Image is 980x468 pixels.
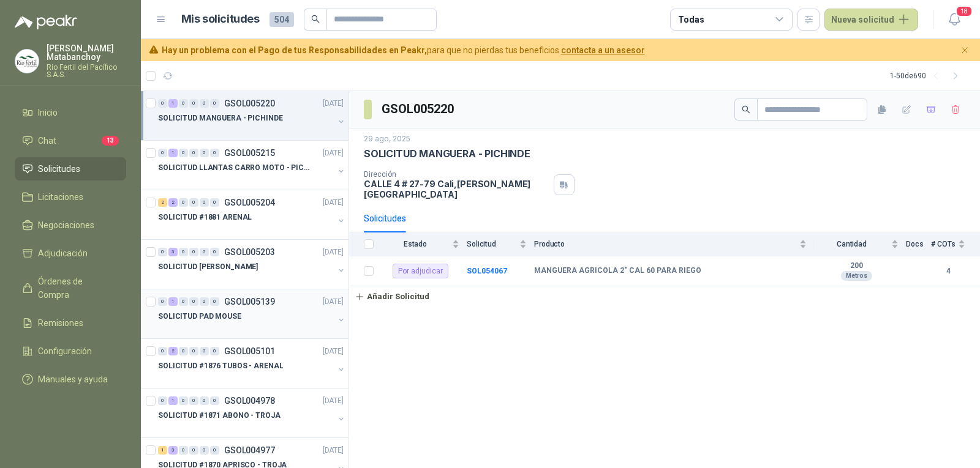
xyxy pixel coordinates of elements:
[38,106,58,119] span: Inicio
[323,247,344,258] p: [DATE]
[15,311,126,335] a: Remisiones
[168,248,178,256] div: 3
[210,149,219,157] div: 0
[179,248,188,256] div: 0
[158,294,346,333] a: 0 1 0 0 0 0 GSOL005139[DATE] SOLICITUD PAD MOUSE
[15,340,126,363] a: Configuración
[467,232,534,256] th: Solicitud
[15,214,126,237] a: Negociaciones
[364,179,549,199] p: CALLE 4 # 27-79 Cali , [PERSON_NAME][GEOGRAPHIC_DATA]
[158,96,346,135] a: 0 1 0 0 0 0 GSOL005220[DATE] SOLICITUD MANGUERA - PICHINDE
[224,248,275,256] p: GSOL005203
[158,146,346,185] a: 0 1 0 0 0 0 GSOL005215[DATE] SOLICITUD LLANTAS CARRO MOTO - PICHINDE
[168,347,178,355] div: 2
[158,393,346,433] a: 0 1 0 0 0 0 GSOL004978[DATE] SOLICITUD #1871 ABONO - TROJA
[38,134,56,147] span: Chat
[364,212,406,225] div: Solicitudes
[957,43,973,58] button: Cerrar
[15,101,126,124] a: Inicio
[269,12,294,27] span: 504
[179,149,188,157] div: 0
[534,266,701,276] b: MANGUERA AGRICOLA 2" CAL 60 PARA RIEGO
[224,347,275,355] p: GSOL005101
[931,266,965,277] b: 4
[179,396,188,405] div: 0
[210,248,219,256] div: 0
[179,198,188,207] div: 0
[200,446,209,455] div: 0
[158,195,346,234] a: 2 2 0 0 0 0 GSOL005204[DATE] SOLICITUD #1881 ARENAL
[158,311,241,322] p: SOLICITUD PAD MOUSE
[162,45,427,55] b: Hay un problema con el Pago de tus Responsabilidades en Peakr,
[393,264,448,278] div: Por adjudicar
[38,373,108,386] span: Manuales y ayuda
[38,218,94,232] span: Negociaciones
[224,297,275,306] p: GSOL005139
[561,45,645,55] a: contacta a un asesor
[15,157,126,180] a: Solicitudes
[15,242,126,265] a: Adjudicación
[382,100,456,119] h3: GSOL005220
[179,446,188,455] div: 0
[210,297,219,306] div: 0
[158,248,167,256] div: 0
[38,316,83,330] span: Remisiones
[158,347,167,355] div: 0
[162,43,645,57] span: para que no pierdas tus beneficios
[381,240,450,248] span: Estado
[678,13,704,26] div: Todas
[323,197,344,209] p: [DATE]
[210,446,219,455] div: 0
[168,99,178,108] div: 1
[158,261,258,273] p: SOLICITUD [PERSON_NAME]
[38,190,83,204] span: Licitaciones
[224,198,275,207] p: GSOL005204
[323,98,344,110] p: [DATE]
[102,136,119,146] span: 13
[181,10,260,28] h1: Mis solicitudes
[210,347,219,355] div: 0
[189,99,198,108] div: 0
[841,271,872,281] div: Metros
[323,445,344,456] p: [DATE]
[349,286,980,307] a: Añadir Solicitud
[158,212,252,223] p: SOLICITUD #1881 ARENAL
[47,44,126,61] p: [PERSON_NAME] Matabanchoy
[224,149,275,157] p: GSOL005215
[210,198,219,207] div: 0
[158,113,283,124] p: SOLICITUD MANGUERA - PICHINDE
[158,99,167,108] div: 0
[38,162,80,176] span: Solicitudes
[364,147,530,160] p: SOLICITUD MANGUERA - PICHINDE
[210,396,219,405] div: 0
[224,396,275,405] p: GSOL004978
[824,9,918,31] button: Nueva solicitud
[931,240,956,248] span: # COTs
[189,446,198,455] div: 0
[943,9,965,31] button: 18
[931,232,980,256] th: # COTs
[15,368,126,391] a: Manuales y ayuda
[200,396,209,405] div: 0
[47,64,126,78] p: Rio Fertil del Pacífico S.A.S.
[15,185,126,209] a: Licitaciones
[179,297,188,306] div: 0
[158,410,281,422] p: SOLICITUD #1871 ABONO - TROJA
[189,297,198,306] div: 0
[179,347,188,355] div: 0
[364,133,410,145] p: 29 ago, 2025
[158,344,346,383] a: 0 2 0 0 0 0 GSOL005101[DATE] SOLICITUD #1876 TUBOS - ARENAL
[323,346,344,357] p: [DATE]
[189,347,198,355] div: 0
[224,99,275,108] p: GSOL005220
[168,198,178,207] div: 2
[467,267,507,275] a: SOL054067
[906,232,931,256] th: Docs
[189,248,198,256] div: 0
[168,149,178,157] div: 1
[349,286,435,307] button: Añadir Solicitud
[15,15,77,29] img: Logo peakr
[742,105,750,114] span: search
[189,396,198,405] div: 0
[323,296,344,308] p: [DATE]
